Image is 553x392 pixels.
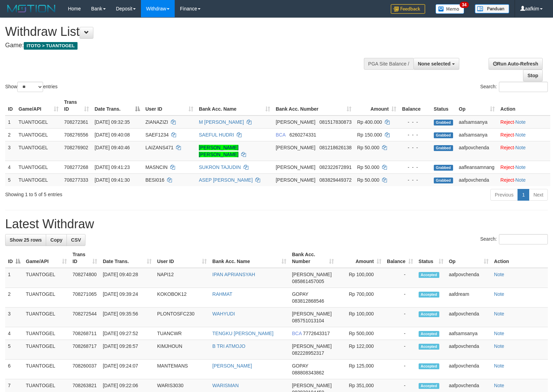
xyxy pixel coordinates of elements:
[419,331,439,337] span: Accepted
[5,217,548,231] h1: Latest Withdraw
[16,115,61,129] td: TUANTOGEL
[494,291,504,297] a: Note
[446,360,491,379] td: aafpovchenda
[319,177,351,183] span: Copy 083829449372 to clipboard
[5,234,46,246] a: Show 25 rows
[145,177,164,183] span: BESI016
[143,96,196,115] th: User ID: activate to sort column ascending
[354,96,399,115] th: Amount: activate to sort column ascending
[494,331,504,336] a: Note
[154,360,209,379] td: MANTEMANS
[500,119,514,125] a: Reject
[494,363,504,369] a: Note
[61,96,92,115] th: Trans ID: activate to sort column ascending
[212,343,245,349] a: B TRI ATMOJO
[518,189,529,201] a: 1
[337,268,384,288] td: Rp 100,000
[64,132,88,138] span: 708276556
[64,145,88,150] span: 708276902
[500,145,514,150] a: Reject
[357,177,379,183] span: Rp 50.000
[434,132,453,138] span: Grabbed
[419,363,439,369] span: Accepted
[436,4,464,14] img: Button%20Memo.svg
[384,288,416,308] td: -
[273,96,354,115] th: Bank Acc. Number: activate to sort column ascending
[515,177,526,183] a: Note
[402,119,428,125] div: - - -
[17,82,43,92] select: Showentries
[50,237,62,243] span: Copy
[100,308,154,327] td: [DATE] 09:35:56
[434,165,453,171] span: Grabbed
[145,132,169,138] span: SAEF1234
[212,331,273,336] a: TENGKU [PERSON_NAME]
[292,298,324,304] span: Copy 083812868546 to clipboard
[5,161,16,173] td: 4
[94,164,130,170] span: [DATE] 09:41:23
[199,164,241,170] a: SUKRON TAJUDIN
[70,340,100,360] td: 708268717
[154,308,209,327] td: PLONTOSFC230
[494,343,504,349] a: Note
[70,248,100,268] th: Trans ID: activate to sort column ascending
[5,327,23,340] td: 4
[456,161,498,173] td: aafleansamnang
[5,128,16,141] td: 2
[384,340,416,360] td: -
[446,268,491,288] td: aafpovchenda
[276,164,315,170] span: [PERSON_NAME]
[399,96,431,115] th: Balance
[145,119,168,125] span: ZIANAZIZI
[5,115,16,129] td: 1
[292,279,324,284] span: Copy 085861457005 to clipboard
[199,132,234,138] a: SAEFUL HUDRI
[515,132,526,138] a: Note
[100,248,154,268] th: Date Trans.: activate to sort column ascending
[515,119,526,125] a: Note
[5,82,58,92] label: Show entries
[154,340,209,360] td: KIMJHOUN
[413,58,459,70] button: None selected
[446,288,491,308] td: aafdream
[196,96,273,115] th: Bank Acc. Name: activate to sort column ascending
[402,164,428,171] div: - - -
[64,177,88,183] span: 708277333
[154,288,209,308] td: KOKOBOK12
[5,340,23,360] td: 5
[5,3,58,14] img: MOTION_logo.png
[5,188,225,198] div: Showing 1 to 5 of 5 entries
[92,96,142,115] th: Date Trans.: activate to sort column descending
[100,360,154,379] td: [DATE] 09:24:07
[5,25,362,39] h1: Withdraw List
[384,308,416,327] td: -
[292,370,324,375] span: Copy 088808343862 to clipboard
[5,288,23,308] td: 2
[100,268,154,288] td: [DATE] 09:40:28
[419,311,439,317] span: Accepted
[499,82,548,92] input: Search:
[337,327,384,340] td: Rp 500,000
[154,327,209,340] td: TUANCWR
[434,178,453,183] span: Grabbed
[491,248,548,268] th: Action
[490,189,518,201] a: Previous
[498,173,550,186] td: ·
[431,96,456,115] th: Status
[5,96,16,115] th: ID
[500,177,514,183] a: Reject
[498,128,550,141] td: ·
[419,292,439,298] span: Accepted
[446,248,491,268] th: Op: activate to sort column ascending
[289,132,316,138] span: Copy 6260274331 to clipboard
[145,145,174,150] span: LAIZANS471
[23,268,70,288] td: TUANTOGEL
[5,360,23,379] td: 6
[357,132,382,138] span: Rp 150.000
[456,128,498,141] td: aafsamsanya
[456,115,498,129] td: aafsamsanya
[71,237,81,243] span: CSV
[199,119,244,125] a: M [PERSON_NAME]
[94,145,130,150] span: [DATE] 09:40:46
[523,70,543,81] a: Stop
